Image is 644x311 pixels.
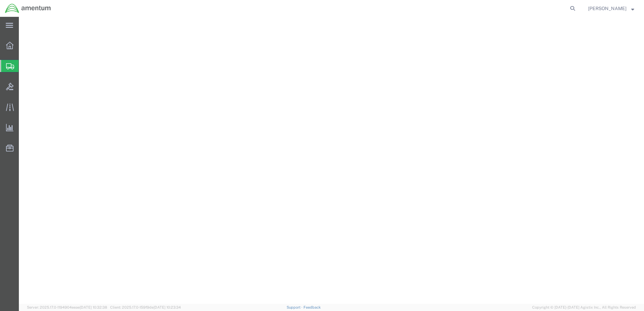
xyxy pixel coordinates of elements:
span: Server: 2025.17.0-1194904eeae [27,305,107,309]
a: Feedback [303,305,321,309]
a: Support [287,305,303,309]
span: [DATE] 10:23:34 [154,305,181,309]
span: Scott Meyers [588,5,626,12]
iframe: FS Legacy Container [19,17,644,304]
span: Copyright © [DATE]-[DATE] Agistix Inc., All Rights Reserved [532,305,636,310]
button: [PERSON_NAME] [588,4,635,12]
span: Client: 2025.17.0-159f9de [110,305,181,309]
img: logo [5,3,51,13]
span: [DATE] 10:32:38 [80,305,107,309]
